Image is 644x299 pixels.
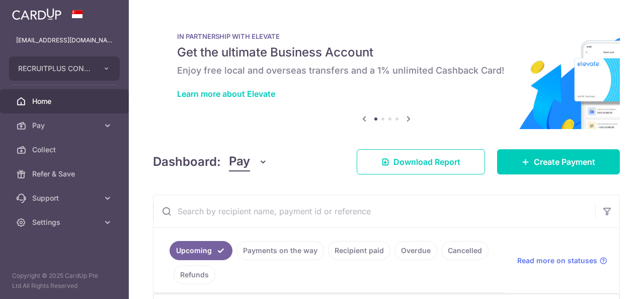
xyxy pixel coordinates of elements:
a: Upcoming [170,241,232,260]
span: Support [32,193,99,203]
a: Payments on the way [236,241,324,260]
button: RECRUITPLUS CONSULTING PTE. LTD. [9,56,120,81]
button: Pay [229,152,268,171]
span: Download Report [393,156,460,168]
span: Home [32,96,99,106]
h5: Get the ultimate Business Account [177,44,596,61]
a: Download Report [357,149,485,174]
h4: Dashboard: [153,153,221,171]
img: CardUp [12,8,61,20]
a: Overdue [394,241,437,260]
p: IN PARTNERSHIP WITH ELEVATE [177,32,596,40]
span: Pay [32,121,99,131]
a: Learn more about Elevate [177,89,275,99]
span: Create Payment [534,156,595,168]
a: Refunds [174,265,215,284]
h6: Enjoy free local and overseas transfers and a 1% unlimited Cashback Card! [177,65,596,77]
img: Renovation banner [153,16,620,129]
span: RECRUITPLUS CONSULTING PTE. LTD. [18,64,93,74]
span: Pay [229,152,250,171]
a: Recipient paid [328,241,390,260]
a: Read more on statuses [517,256,607,266]
span: Settings [32,217,99,227]
a: Create Payment [497,149,620,174]
span: Refer & Save [32,169,99,179]
a: Cancelled [441,241,489,260]
span: Collect [32,145,99,155]
span: Read more on statuses [517,256,597,266]
p: [EMAIL_ADDRESS][DOMAIN_NAME] [16,35,113,45]
input: Search by recipient name, payment id or reference [153,195,595,227]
